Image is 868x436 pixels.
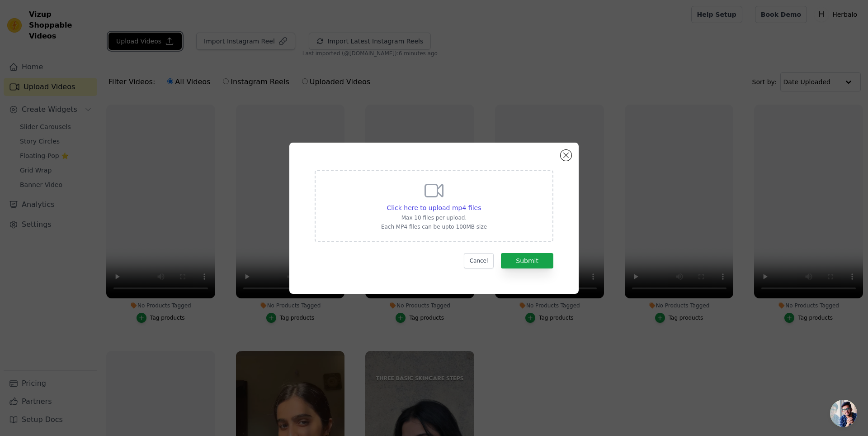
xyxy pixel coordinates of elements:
p: Max 10 files per upload. [381,214,487,221]
span: Click here to upload mp4 files [387,204,481,211]
button: Submit [501,253,553,268]
button: Cancel [464,253,494,268]
p: Each MP4 files can be upto 100MB size [381,223,487,230]
button: Close modal [561,150,571,161]
div: Open chat [830,400,857,427]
